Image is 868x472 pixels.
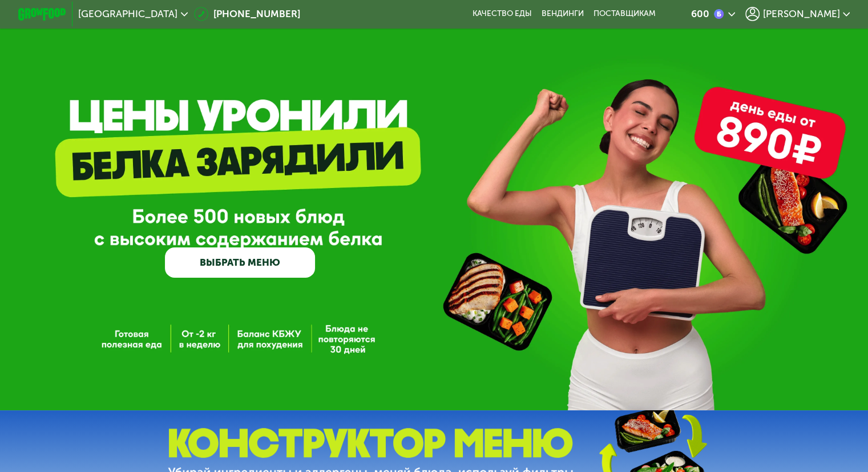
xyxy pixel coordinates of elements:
a: Вендинги [542,9,584,19]
a: ВЫБРАТЬ МЕНЮ [165,247,315,278]
span: [GEOGRAPHIC_DATA] [78,9,177,19]
span: [PERSON_NAME] [762,9,839,19]
div: 600 [691,9,709,19]
a: Качество еды [473,9,532,19]
div: поставщикам [594,9,656,19]
a: [PHONE_NUMBER] [194,7,300,21]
